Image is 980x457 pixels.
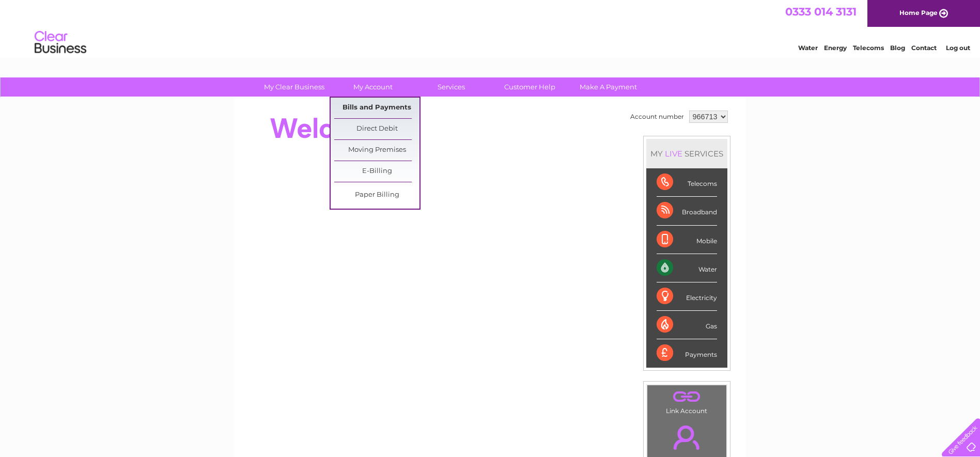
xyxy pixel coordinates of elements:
a: Moving Premises [334,140,419,161]
div: Payments [657,339,717,367]
div: MY SERVICES [646,139,727,168]
a: E-Billing [334,161,419,182]
a: Telecoms [853,44,884,52]
a: Energy [824,44,847,52]
td: Link Account [647,385,727,417]
div: LIVE [663,149,685,159]
a: Services [409,77,494,97]
a: Blog [890,44,905,52]
a: Bills and Payments [334,98,419,118]
img: logo.png [34,27,87,58]
div: Electricity [657,282,717,311]
a: My Account [330,77,415,97]
a: Direct Debit [334,119,419,139]
a: . [650,388,724,406]
a: . [650,419,724,455]
a: Water [798,44,818,52]
td: Account number [628,108,687,125]
a: Log out [946,44,970,52]
div: Water [657,254,717,282]
div: Telecoms [657,168,717,197]
a: Make A Payment [566,77,651,97]
a: Contact [911,44,937,52]
div: Mobile [657,226,717,254]
div: Broadband [657,197,717,225]
a: 0333 014 3131 [785,5,857,18]
div: Gas [657,311,717,339]
div: Clear Business is a trading name of Verastar Limited (registered in [GEOGRAPHIC_DATA] No. 3667643... [246,6,735,50]
a: My Clear Business [252,77,337,97]
a: Paper Billing [334,185,419,206]
a: Customer Help [487,77,572,97]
